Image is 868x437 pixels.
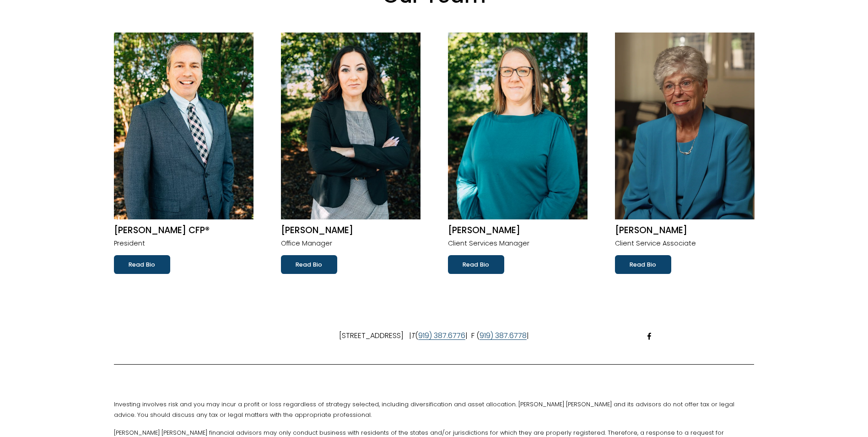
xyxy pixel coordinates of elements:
a: 919) 387.6778 [480,329,527,343]
h2: [PERSON_NAME] [615,225,755,236]
a: Read Bio [114,255,170,273]
em: T [411,330,415,341]
a: Read Bio [448,255,504,273]
a: Read Bio [281,255,337,273]
p: Office Manager [281,238,421,250]
p: President [114,238,253,250]
img: Lisa M. Coello [281,33,421,219]
a: Facebook [646,333,653,340]
p: Investing involves risk and you may incur a profit or loss regardless of strategy selected, inclu... [114,399,755,420]
h2: [PERSON_NAME] [448,225,588,236]
a: Read Bio [615,255,671,273]
img: Robert W. Volpe CFP® [114,33,253,219]
p: Client Services Manager [448,238,588,250]
p: [STREET_ADDRESS] | ( | F ( | [114,329,755,343]
a: 919) 387.6776 [418,329,465,343]
p: Client Service Associate [615,238,755,250]
img: Kerri Pait [448,33,588,219]
h2: [PERSON_NAME] CFP® [114,225,253,236]
h2: [PERSON_NAME] [281,225,421,236]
